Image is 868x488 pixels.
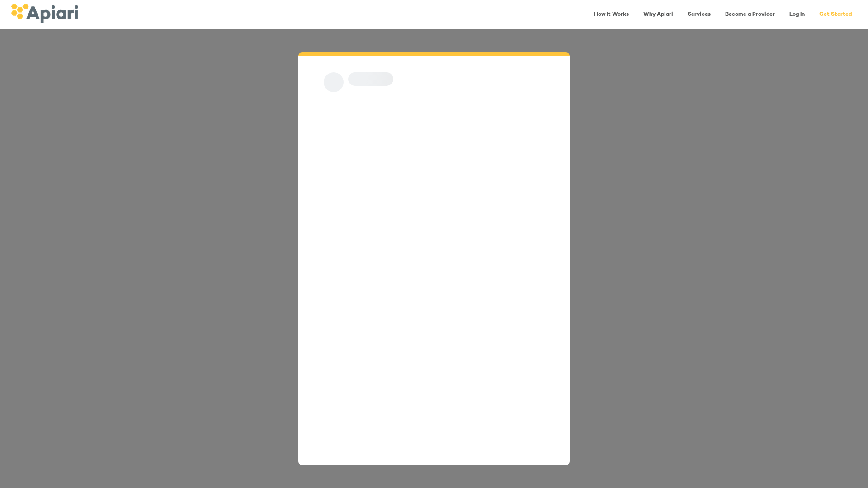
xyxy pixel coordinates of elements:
[784,5,810,24] a: Log In
[11,4,78,23] img: logo
[720,5,780,24] a: Become a Provider
[638,5,679,24] a: Why Apiari
[814,5,857,24] a: Get Started
[589,5,634,24] a: How It Works
[682,5,716,24] a: Services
